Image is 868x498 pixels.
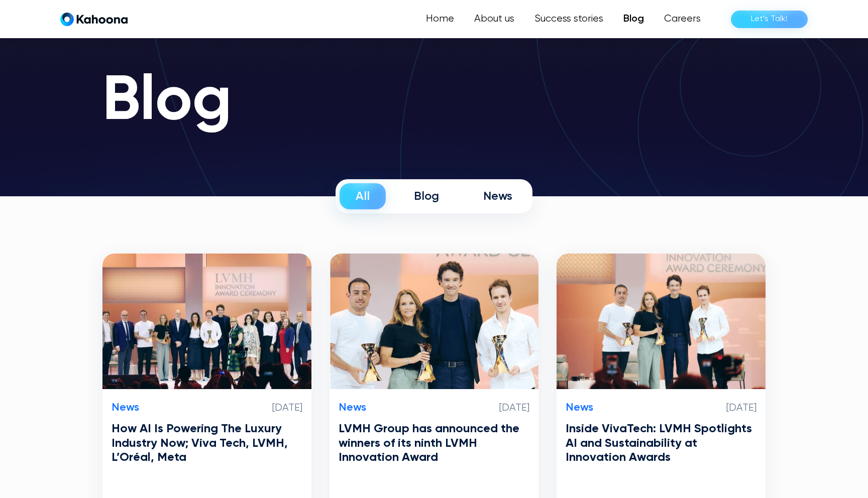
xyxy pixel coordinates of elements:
div: All [356,189,370,204]
a: Success stories [524,9,613,29]
a: home [60,12,128,27]
a: Blog [613,9,654,29]
p: News [566,401,593,414]
h3: How AI Is Powering The Luxury Industry Now; Viva Tech, LVMH, L’Oréal, Meta [112,422,302,465]
a: Let’s Talk! [731,11,808,28]
a: Home [416,9,464,29]
p: News [112,401,139,414]
p: News [339,401,366,414]
h3: Inside VivaTech: LVMH Spotlights AI and Sustainability at Innovation Awards [566,422,756,465]
p: [DATE] [499,402,529,414]
a: About us [464,9,524,29]
h1: Blog [102,68,766,136]
p: [DATE] [272,402,302,414]
a: Careers [654,9,711,29]
div: Blog [414,189,439,204]
div: Let’s Talk! [751,11,788,27]
h3: LVMH Group has announced the winners of its ninth LVMH Innovation Award [339,422,529,465]
div: News [483,189,512,204]
p: [DATE] [726,402,756,414]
